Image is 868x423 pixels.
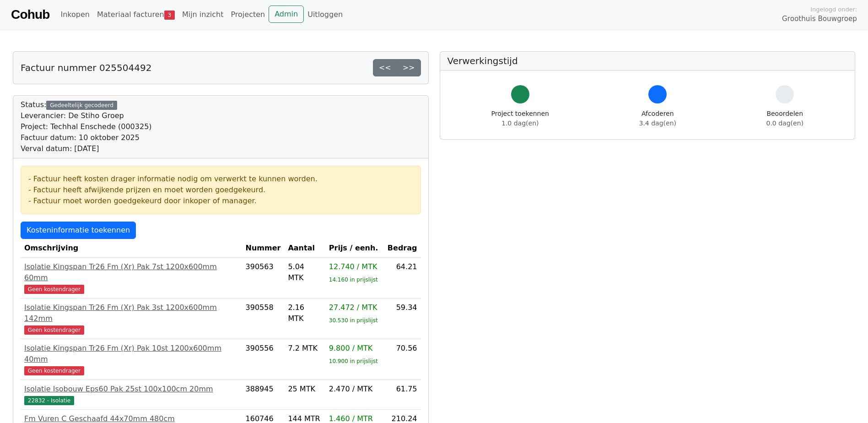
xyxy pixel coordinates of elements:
[242,380,285,410] td: 388945
[288,302,321,324] div: 2.16 MTK
[24,396,74,405] span: 22832 - Isolatie
[21,99,152,154] div: Status:
[21,62,151,73] h5: Factuur nummer 025504492
[24,366,84,375] span: Geen kostendrager
[329,384,380,395] div: 2.470 / MTK
[329,277,378,283] sub: 14.160 in prijslijst
[288,384,321,395] div: 25 MTK
[21,132,152,143] div: Factuur datum: 10 oktober 2025
[329,261,380,272] div: 12.740 / MTK
[21,121,152,132] div: Project: Techhal Enschede (000325)
[766,109,803,128] div: Beoordelen
[11,4,49,26] a: Cohub
[24,325,84,335] span: Geen kostendrager
[28,174,413,184] div: - Factuur heeft kosten drager informatie nodig om verwerkt te kunnen worden.
[242,339,285,380] td: 390556
[21,222,136,239] a: Kosteninformatie toekennen
[284,239,325,258] th: Aantal
[24,384,238,406] a: Isolatie Isobouw Eps60 Pak 25st 100x100cm 20mm22832 - Isolatie
[46,101,117,110] div: Gedeeltelijk gecodeerd
[21,143,152,154] div: Verval datum: [DATE]
[269,5,304,23] a: Admin
[491,109,549,128] div: Project toekennen
[227,5,269,24] a: Projecten
[21,239,242,258] th: Omschrijving
[28,184,413,195] div: - Factuur heeft afwijkende prijzen en moet worden goedgekeurd.
[325,239,384,258] th: Prijs / eenh.
[810,5,857,14] span: Ingelogd onder:
[447,55,848,66] h5: Verwerkingstijd
[24,302,238,324] div: Isolatie Kingspan Tr26 Fm (Xr) Pak 3st 1200x600mm 142mm
[329,302,380,313] div: 27.472 / MTK
[373,59,397,76] a: <<
[24,343,238,365] div: Isolatie Kingspan Tr26 Fm (Xr) Pak 10st 1200x600mm 40mm
[93,5,178,24] a: Materiaal facturen3
[288,261,321,283] div: 5.04 MTK
[782,14,857,24] span: Groothuis Bouwgroep
[639,119,676,127] span: 3.4 dag(en)
[384,339,421,380] td: 70.56
[24,285,84,294] span: Geen kostendrager
[397,59,421,76] a: >>
[24,261,238,294] a: Isolatie Kingspan Tr26 Fm (Xr) Pak 7st 1200x600mm 60mmGeen kostendrager
[24,343,238,376] a: Isolatie Kingspan Tr26 Fm (Xr) Pak 10st 1200x600mm 40mmGeen kostendrager
[384,258,421,298] td: 64.21
[384,239,421,258] th: Bedrag
[242,258,285,298] td: 390563
[164,11,175,20] span: 3
[178,5,227,24] a: Mijn inzicht
[304,5,346,24] a: Uitloggen
[501,119,539,127] span: 1.0 dag(en)
[57,5,93,24] a: Inkopen
[242,298,285,339] td: 390558
[329,343,380,354] div: 9.800 / MTK
[384,298,421,339] td: 59.34
[242,239,285,258] th: Nummer
[24,384,238,395] div: Isolatie Isobouw Eps60 Pak 25st 100x100cm 20mm
[21,110,152,121] div: Leverancier: De Stiho Groep
[28,195,413,206] div: - Factuur moet worden goedgekeurd door inkoper of manager.
[288,343,321,354] div: 7.2 MTK
[24,261,238,283] div: Isolatie Kingspan Tr26 Fm (Xr) Pak 7st 1200x600mm 60mm
[384,380,421,410] td: 61.75
[329,317,378,324] sub: 30.530 in prijslijst
[329,358,378,364] sub: 10.900 in prijslijst
[24,302,238,335] a: Isolatie Kingspan Tr26 Fm (Xr) Pak 3st 1200x600mm 142mmGeen kostendrager
[766,119,803,127] span: 0.0 dag(en)
[639,109,676,128] div: Afcoderen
